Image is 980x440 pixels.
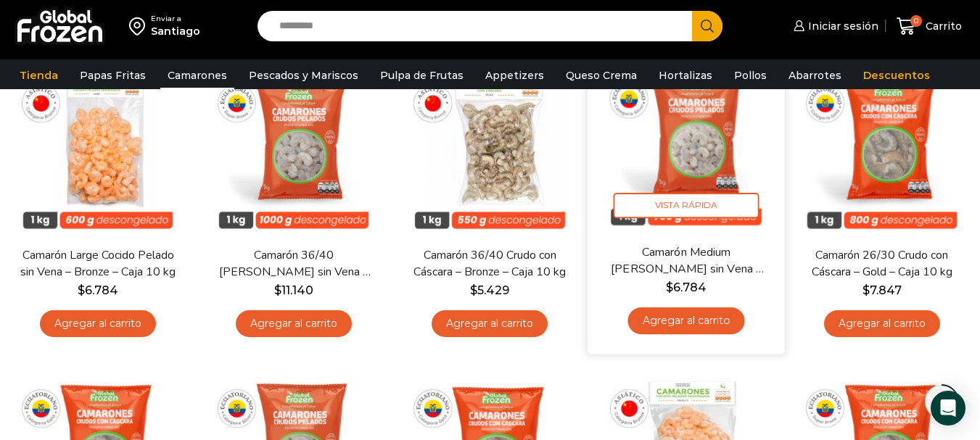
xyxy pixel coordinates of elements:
a: Tienda [12,62,65,89]
bdi: 6.784 [665,281,706,294]
div: Santiago [151,24,200,38]
a: Pescados y Mariscos [242,62,366,89]
button: Search button [692,11,722,41]
a: Camarón 36/40 [PERSON_NAME] sin Vena – Super Prime – Caja 10 kg [215,247,372,281]
span: $ [862,283,870,297]
a: Agregar al carrito: “Camarón Large Cocido Pelado sin Vena - Bronze - Caja 10 kg” [40,310,156,337]
a: Descuentos [856,62,937,89]
bdi: 5.429 [470,283,509,297]
a: Pulpa de Frutas [373,62,471,89]
bdi: 7.847 [862,283,902,297]
a: Agregar al carrito: “Camarón 26/30 Crudo con Cáscara - Gold - Caja 10 kg” [824,310,940,337]
a: Camarón 36/40 Crudo con Cáscara – Bronze – Caja 10 kg [411,247,568,281]
a: Appetizers [478,62,551,89]
span: 0 [910,15,922,27]
span: Iniciar sesión [804,19,878,33]
a: Camarón Large Cocido Pelado sin Vena – Bronze – Caja 10 kg [20,247,176,281]
a: Abarrotes [781,62,849,89]
span: Carrito [922,19,962,33]
span: Vista Rápida [613,193,759,218]
bdi: 6.784 [78,283,118,297]
a: Camarón 26/30 Crudo con Cáscara – Gold – Caja 10 kg [804,247,960,281]
a: Agregar al carrito: “Camarón 36/40 Crudo con Cáscara - Bronze - Caja 10 kg” [432,310,548,337]
bdi: 11.140 [274,283,313,297]
a: Queso Crema [559,62,644,89]
span: $ [78,283,85,297]
span: $ [274,283,281,297]
a: Agregar al carrito: “Camarón Medium Crudo Pelado sin Vena - Silver - Caja 10 kg” [627,307,744,334]
a: Iniciar sesión [790,12,878,41]
div: Enviar a [151,14,200,24]
span: $ [470,283,477,297]
span: $ [665,281,672,294]
a: Hortalizas [651,62,720,89]
a: Agregar al carrito: “Camarón 36/40 Crudo Pelado sin Vena - Super Prime - Caja 10 kg” [236,310,352,337]
a: 0 Carrito [893,9,965,43]
img: address-field-icon.svg [129,14,151,38]
div: Open Intercom Messenger [931,391,965,426]
a: Camarones [160,62,234,89]
a: Papas Fritas [73,62,153,89]
a: Camarón Medium [PERSON_NAME] sin Vena – Silver – Caja 10 kg [607,244,765,278]
a: Pollos [727,62,774,89]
